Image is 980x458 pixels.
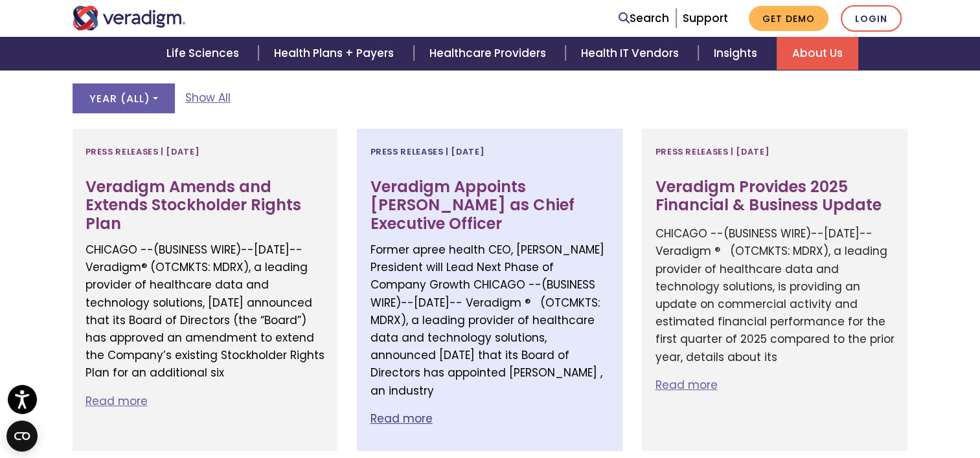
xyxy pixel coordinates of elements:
button: Open CMP widget [6,420,38,452]
p: CHICAGO --(BUSINESS WIRE)--[DATE]-- Veradigm® (OTCMKTS: MDRX), a leading provider of healthcare d... [85,241,325,382]
span: Press Releases | [DATE] [370,142,484,162]
p: Former apree health CEO, [PERSON_NAME] President will Lead Next Phase of Company Growth CHICAGO -... [370,241,610,400]
iframe: Drift Chat Widget [732,365,964,442]
h3: Veradigm Provides 2025 Financial & Business Update [655,178,895,215]
button: Year (All) [73,83,175,113]
span: Press Releases | [DATE] [655,142,769,162]
h3: Veradigm Appoints [PERSON_NAME] as Chief Executive Officer [370,178,610,234]
img: Veradigm logo [73,6,186,30]
a: Login [841,5,902,32]
a: Health Plans + Payers [258,37,413,70]
a: Life Sciences [151,37,258,70]
a: Support [683,10,728,26]
a: Search [619,10,669,27]
a: Healthcare Providers [414,37,565,70]
h3: Veradigm Amends and Extends Stockholder Rights Plan [85,178,325,234]
a: Insights [698,37,777,70]
a: Get Demo [749,6,828,31]
p: CHICAGO --(BUSINESS WIRE)--[DATE]-- Veradigm ® (OTCMKTS: MDRX), a leading provider of healthcare ... [655,225,895,366]
a: About Us [777,37,858,70]
a: Health IT Vendors [565,37,698,70]
a: Show All [185,89,231,107]
span: Press Releases | [DATE] [85,142,200,162]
